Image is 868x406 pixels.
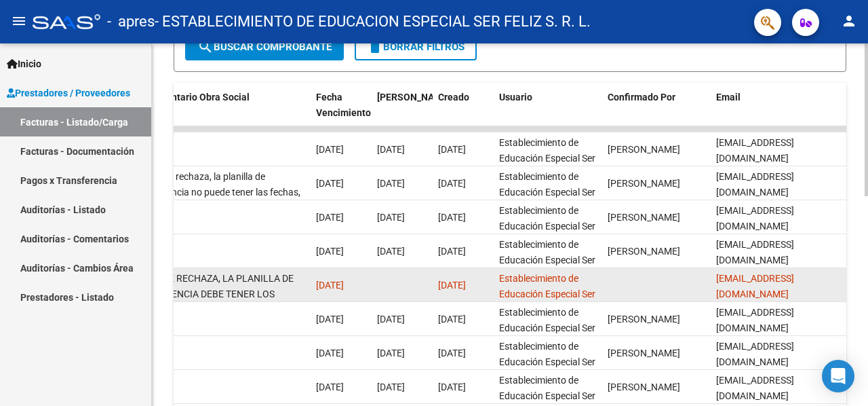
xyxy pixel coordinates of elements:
[608,178,680,189] span: [PERSON_NAME]
[499,307,595,349] span: Establecimiento de Educación Especial Ser Feliz SRL
[438,178,466,189] span: [DATE]
[107,7,155,37] span: - apres
[185,33,344,60] button: Buscar Comprobante
[841,13,857,29] mat-icon: person
[608,144,680,155] span: [PERSON_NAME]
[316,246,344,257] span: [DATE]
[438,382,466,392] span: [DATE]
[438,144,466,155] span: [DATE]
[716,341,794,367] span: [EMAIL_ADDRESS][DOMAIN_NAME]
[711,83,846,143] datatable-header-cell: Email
[377,92,450,103] span: [PERSON_NAME]
[438,348,466,358] span: [DATE]
[316,178,344,189] span: [DATE]
[499,137,595,179] span: Establecimiento de Educación Especial Ser Feliz SRL
[608,314,680,325] span: [PERSON_NAME]
[716,92,741,103] span: Email
[499,205,595,247] span: Establecimiento de Educación Especial Ser Feliz SRL
[499,273,595,315] span: Establecimiento de Educación Especial Ser Feliz SRL
[146,273,294,330] span: 4/9 SE RECHAZA, LA PLANILLA DE ASISTENCIA DEBE TENER LOS PRESENTES Y EL MES DE PUÑO Y LETRA. Mariel
[438,92,469,103] span: Creado
[494,83,602,143] datatable-header-cell: Usuario
[608,92,675,103] span: Confirmado Por
[716,307,794,333] span: [EMAIL_ADDRESS][DOMAIN_NAME]
[438,212,466,223] span: [DATE]
[438,314,466,325] span: [DATE]
[146,92,250,103] span: Comentario Obra Social
[377,382,405,392] span: [DATE]
[377,178,405,189] span: [DATE]
[433,83,494,143] datatable-header-cell: Creado
[716,239,794,265] span: [EMAIL_ADDRESS][DOMAIN_NAME]
[197,41,332,53] span: Buscar Comprobante
[316,144,344,155] span: [DATE]
[499,92,532,103] span: Usuario
[377,246,405,257] span: [DATE]
[316,314,344,325] span: [DATE]
[311,83,372,143] datatable-header-cell: Fecha Vencimiento
[608,246,680,257] span: [PERSON_NAME]
[197,39,214,55] mat-icon: search
[377,348,405,358] span: [DATE]
[155,7,591,37] span: - ESTABLECIMIENTO DE EDUCACION ESPECIAL SER FELIZ S. R. L.
[316,92,371,118] span: Fecha Vencimiento
[716,137,794,164] span: [EMAIL_ADDRESS][DOMAIN_NAME]
[316,280,344,291] span: [DATE]
[716,171,794,198] span: [EMAIL_ADDRESS][DOMAIN_NAME]
[377,314,405,325] span: [DATE]
[822,360,854,392] div: Open Intercom Messenger
[602,83,711,143] datatable-header-cell: Confirmado Por
[7,86,130,100] span: Prestadores / Proveedores
[367,39,383,55] mat-icon: delete
[355,33,477,60] button: Borrar Filtros
[499,341,595,383] span: Establecimiento de Educación Especial Ser Feliz SRL
[499,239,595,281] span: Establecimiento de Educación Especial Ser Feliz SRL
[716,375,794,401] span: [EMAIL_ADDRESS][DOMAIN_NAME]
[11,13,27,29] mat-icon: menu
[367,41,465,53] span: Borrar Filtros
[608,348,680,358] span: [PERSON_NAME]
[146,171,300,259] span: 5/9 Se rechaza, la planilla de asistencia no puede tener las fechas, los presentes y el mes de at...
[316,212,344,223] span: [DATE]
[141,83,311,143] datatable-header-cell: Comentario Obra Social
[608,382,680,392] span: [PERSON_NAME]
[499,171,595,213] span: Establecimiento de Educación Especial Ser Feliz SRL
[377,212,405,223] span: [DATE]
[316,348,344,358] span: [DATE]
[372,83,433,143] datatable-header-cell: Fecha Confimado
[438,280,466,291] span: [DATE]
[608,212,680,223] span: [PERSON_NAME]
[716,205,794,232] span: [EMAIL_ADDRESS][DOMAIN_NAME]
[377,144,405,155] span: [DATE]
[716,273,794,299] span: [EMAIL_ADDRESS][DOMAIN_NAME]
[7,56,41,71] span: Inicio
[316,382,344,392] span: [DATE]
[438,246,466,257] span: [DATE]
